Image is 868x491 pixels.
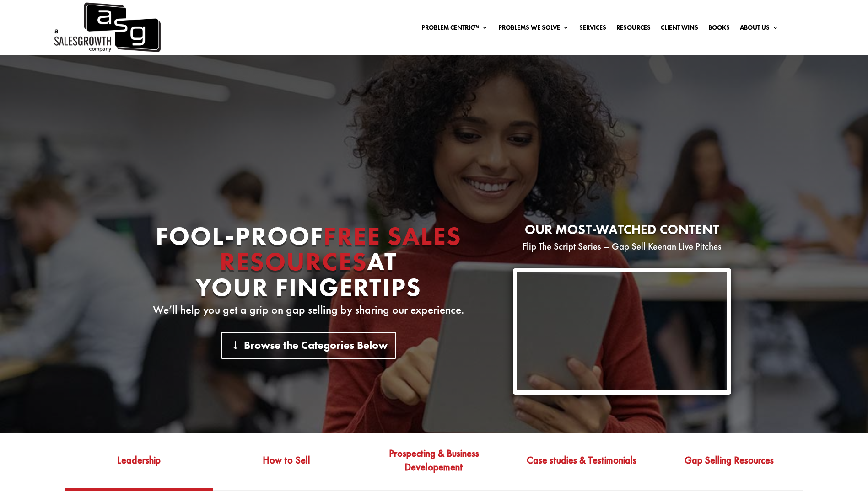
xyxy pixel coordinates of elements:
a: Problems We Solve [498,24,569,34]
a: Gap Selling Resources [655,445,803,488]
a: Problem Centric™ [421,24,488,34]
a: How to Sell [213,445,360,488]
p: Flip The Script Series – Gap Sell Keenan Live Pitches [513,241,731,252]
h1: Fool-proof At Your Fingertips [137,223,480,304]
a: Services [579,24,606,34]
h2: Our most-watched content [513,223,731,241]
a: Browse the Categories Below [221,332,396,359]
a: Prospecting & Business Developement [360,445,507,488]
a: Case studies & Testimonials [508,445,655,488]
a: Books [708,24,730,34]
a: Resources [616,24,651,34]
a: Leadership [65,445,212,488]
a: About Us [740,24,779,34]
span: Free Sales Resources [220,219,462,278]
p: We’ll help you get a grip on gap selling by sharing our experience. [137,304,480,315]
a: Client Wins [661,24,698,34]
